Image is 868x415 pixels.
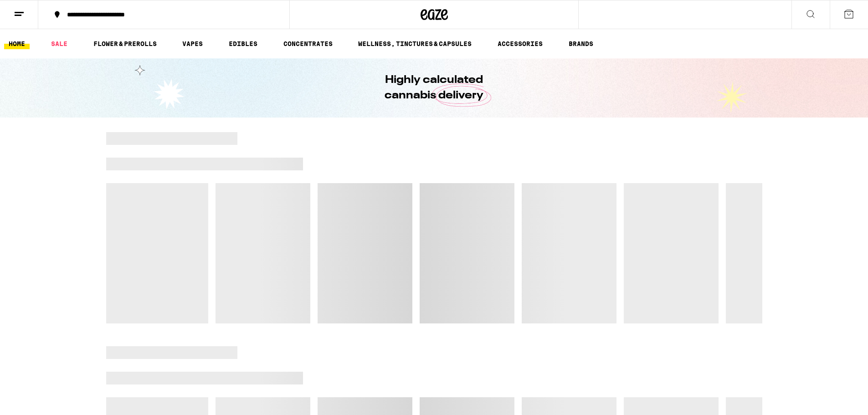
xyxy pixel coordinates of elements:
[46,38,72,49] a: SALE
[354,38,476,49] a: WELLNESS, TINCTURES & CAPSULES
[359,72,509,103] h1: Highly calculated cannabis delivery
[4,38,30,49] a: HOME
[564,38,598,49] button: BRANDS
[89,38,161,49] a: FLOWER & PREROLLS
[493,38,547,49] a: ACCESSORIES
[178,38,207,49] a: VAPES
[279,38,337,49] a: CONCENTRATES
[224,38,262,49] a: EDIBLES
